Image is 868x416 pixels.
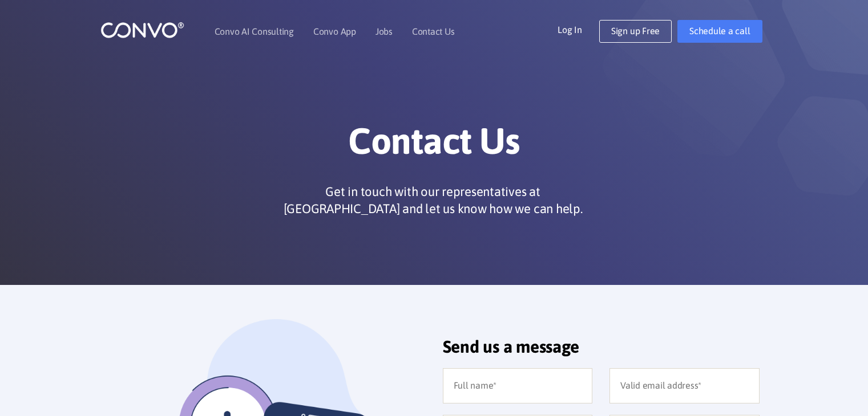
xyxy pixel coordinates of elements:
a: Log In [558,20,599,38]
a: Sign up Free [599,20,672,43]
input: Full name* [443,368,593,403]
img: logo_1.png [100,21,184,39]
a: Convo AI Consulting [215,27,294,36]
input: Valid email address* [609,368,760,403]
h1: Contact Us [118,119,751,172]
a: Convo App [313,27,356,36]
p: Get in touch with our representatives at [GEOGRAPHIC_DATA] and let us know how we can help. [279,183,587,217]
a: Contact Us [412,27,455,36]
a: Schedule a call [677,20,762,43]
a: Jobs [376,27,393,36]
h2: Send us a message [443,336,760,365]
